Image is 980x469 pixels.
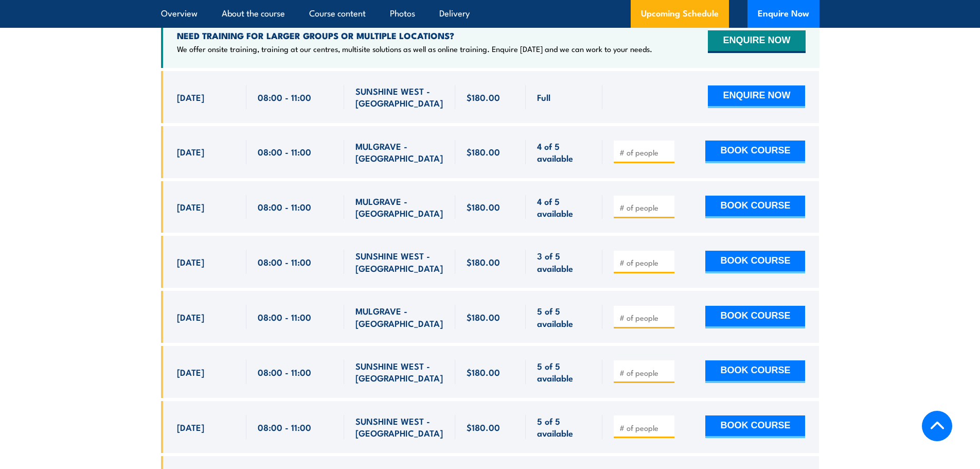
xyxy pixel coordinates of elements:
[177,44,652,54] p: We offer onsite training, training at our centres, multisite solutions as well as online training...
[355,250,444,274] span: SUNSHINE WEST - [GEOGRAPHIC_DATA]
[619,147,671,158] input: # of people
[705,141,805,163] button: BOOK COURSE
[537,91,550,103] span: Full
[705,306,805,328] button: BOOK COURSE
[705,251,805,273] button: BOOK COURSE
[258,91,311,103] span: 08:00 - 11:00
[708,30,805,53] button: ENQUIRE NOW
[177,421,204,433] span: [DATE]
[537,305,591,329] span: 5 of 5 available
[355,140,444,164] span: MULGRAVE - [GEOGRAPHIC_DATA]
[705,196,805,218] button: BOOK COURSE
[258,256,311,268] span: 08:00 - 11:00
[619,423,671,433] input: # of people
[258,421,311,433] span: 08:00 - 11:00
[467,421,500,433] span: $180.00
[177,366,204,378] span: [DATE]
[355,85,444,109] span: SUNSHINE WEST - [GEOGRAPHIC_DATA]
[177,311,204,323] span: [DATE]
[467,201,500,213] span: $180.00
[619,312,671,323] input: # of people
[177,146,204,158] span: [DATE]
[177,91,204,103] span: [DATE]
[537,250,591,274] span: 3 of 5 available
[705,360,805,383] button: BOOK COURSE
[177,30,652,41] h4: NEED TRAINING FOR LARGER GROUPS OR MULTIPLE LOCATIONS?
[537,140,591,164] span: 4 of 5 available
[619,257,671,268] input: # of people
[619,368,671,378] input: # of people
[705,415,805,438] button: BOOK COURSE
[355,195,444,219] span: MULGRAVE - [GEOGRAPHIC_DATA]
[355,415,444,439] span: SUNSHINE WEST - [GEOGRAPHIC_DATA]
[258,311,311,323] span: 08:00 - 11:00
[177,256,204,268] span: [DATE]
[537,415,591,439] span: 5 of 5 available
[467,256,500,268] span: $180.00
[467,91,500,103] span: $180.00
[177,201,204,213] span: [DATE]
[537,360,591,384] span: 5 of 5 available
[537,195,591,219] span: 4 of 5 available
[708,85,805,108] button: ENQUIRE NOW
[258,201,311,213] span: 08:00 - 11:00
[619,202,671,213] input: # of people
[258,366,311,378] span: 08:00 - 11:00
[467,146,500,158] span: $180.00
[355,305,444,329] span: MULGRAVE - [GEOGRAPHIC_DATA]
[467,311,500,323] span: $180.00
[258,146,311,158] span: 08:00 - 11:00
[467,366,500,378] span: $180.00
[355,360,444,384] span: SUNSHINE WEST - [GEOGRAPHIC_DATA]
